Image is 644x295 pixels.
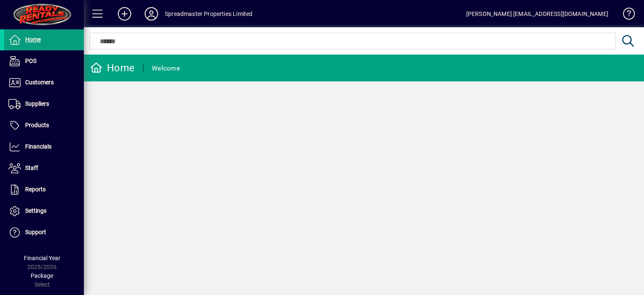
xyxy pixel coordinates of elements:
span: Staff [25,164,38,171]
span: Products [25,122,49,128]
span: Financials [25,143,52,150]
span: Settings [25,207,47,214]
a: Settings [4,201,84,222]
a: Reports [4,179,84,200]
span: Customers [25,79,54,86]
a: Financials [4,136,84,157]
span: Support [25,229,46,235]
span: Package [31,272,53,279]
div: Welcome [152,62,180,75]
div: Home [90,61,135,75]
div: [PERSON_NAME] [EMAIL_ADDRESS][DOMAIN_NAME] [466,7,608,21]
a: Support [4,222,84,243]
span: Home [25,36,41,43]
a: Products [4,115,84,136]
a: Suppliers [4,94,84,115]
button: Add [111,6,138,21]
span: Suppliers [25,100,49,107]
a: Knowledge Base [617,2,634,29]
span: Reports [25,186,46,193]
span: POS [25,57,36,64]
a: Customers [4,72,84,93]
span: Financial Year [24,255,60,261]
a: Staff [4,158,84,179]
button: Profile [138,6,165,21]
div: Spreadmaster Properties Limited [165,7,252,21]
a: POS [4,51,84,72]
